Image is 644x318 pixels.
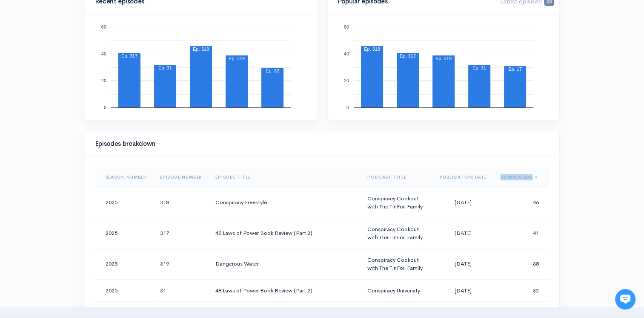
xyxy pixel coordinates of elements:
[101,24,106,29] text: 60
[494,279,549,302] td: 32
[193,46,209,52] text: Ep. 318
[121,53,137,58] text: Ep. 317
[433,167,494,188] th: Sort column
[338,25,549,110] svg: A chart.
[361,187,433,218] td: Conspiracy Cookout with The TinFoil Family
[95,187,153,218] td: 2025
[101,78,106,83] text: 20
[361,167,433,188] th: Sort column
[361,279,433,302] td: Conspiracy University
[433,249,494,279] td: [DATE]
[508,66,522,72] text: Ep. 17
[101,51,106,56] text: 40
[95,140,544,147] h4: Episodes breakdown
[13,41,157,55] h1: Hi 👋
[209,187,361,218] td: Conspiracy Freestyle
[343,78,349,83] text: 20
[209,279,361,302] td: 48 Laws of Power Book Review (Part 2)
[472,65,486,70] text: Ep. 31
[209,218,361,249] td: 48 Laws of Power Book Review (Part 2)
[433,279,494,302] td: [DATE]
[361,249,433,279] td: Conspiracy Cookout with The TinFoil Family
[153,187,209,218] td: 318
[158,65,172,70] text: Ep. 31
[95,279,153,302] td: 2025
[153,279,209,302] td: 31
[361,218,433,249] td: Conspiracy Cookout with The TinFoil Family
[209,249,361,279] td: Dangerous Water
[95,167,153,188] th: Sort column
[364,46,380,52] text: Ep. 318
[95,218,153,249] td: 2025
[266,68,279,73] text: Ep. 32
[494,249,549,279] td: 38
[494,218,549,249] td: 41
[13,113,157,130] button: New conversation
[153,249,209,279] td: 319
[494,167,549,188] th: Sort column
[343,51,349,56] text: 40
[95,249,153,279] td: 2025
[433,187,494,218] td: [DATE]
[13,57,157,98] h2: Just let us know if you need anything and we'll be happy to help! 🙂
[435,56,452,61] text: Ep. 319
[433,218,494,249] td: [DATE]
[400,53,416,58] text: Ep. 317
[343,24,349,29] text: 60
[229,56,245,61] text: Ep. 319
[103,105,106,110] text: 0
[153,218,209,249] td: 317
[494,187,549,218] td: 46
[346,105,349,110] text: 0
[55,118,102,125] span: New conversation
[95,25,306,110] svg: A chart.
[615,289,635,309] iframe: gist-messenger-bubble-iframe
[209,167,361,188] th: Sort column
[11,146,159,156] p: Find an answer quickly
[25,160,152,177] input: Search articles
[153,167,209,188] th: Sort column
